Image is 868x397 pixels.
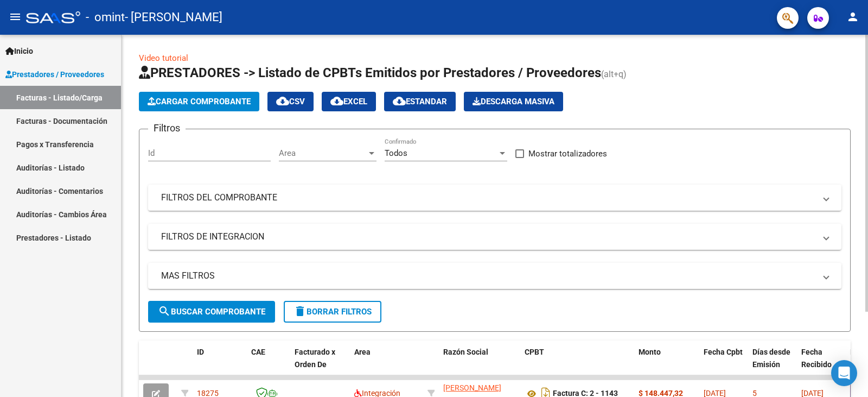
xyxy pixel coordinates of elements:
[525,348,544,356] span: CPBT
[330,97,367,106] span: EXCEL
[639,348,661,356] span: Monto
[443,383,501,392] span: [PERSON_NAME]
[139,53,188,63] a: Video tutorial
[295,348,335,369] span: Facturado x Orden De
[801,348,832,369] span: Fecha Recibido
[704,348,743,356] span: Fecha Cpbt
[161,231,815,243] mat-panel-title: FILTROS DE INTEGRACION
[797,341,846,388] datatable-header-cell: Fecha Recibido
[322,92,376,111] button: EXCEL
[473,97,554,106] span: Descarga Masiva
[393,94,406,108] mat-icon: cloud_download
[125,5,222,29] span: - [PERSON_NAME]
[464,92,563,111] app-download-masive: Descarga masiva de comprobantes (adjuntos)
[247,341,290,388] datatable-header-cell: CAE
[634,341,699,388] datatable-header-cell: Monto
[251,348,265,356] span: CAE
[276,94,289,108] mat-icon: cloud_download
[148,224,841,250] mat-expansion-panel-header: FILTROS DE INTEGRACION
[148,301,275,323] button: Buscar Comprobante
[528,147,607,160] span: Mostrar totalizadores
[293,307,372,317] span: Borrar Filtros
[193,341,247,388] datatable-header-cell: ID
[601,69,627,79] span: (alt+q)
[330,94,343,108] mat-icon: cloud_download
[267,92,314,111] button: CSV
[284,301,381,323] button: Borrar Filtros
[86,5,125,29] span: - omint
[699,341,748,388] datatable-header-cell: Fecha Cpbt
[5,68,104,80] span: Prestadores / Proveedores
[439,341,520,388] datatable-header-cell: Razón Social
[148,97,251,106] span: Cargar Comprobante
[276,97,305,106] span: CSV
[752,348,790,369] span: Días desde Emisión
[443,348,488,356] span: Razón Social
[293,305,307,318] mat-icon: delete
[520,341,634,388] datatable-header-cell: CPBT
[748,341,797,388] datatable-header-cell: Días desde Emisión
[9,10,22,23] mat-icon: menu
[290,341,350,388] datatable-header-cell: Facturado x Orden De
[158,307,265,317] span: Buscar Comprobante
[385,148,407,158] span: Todos
[148,121,186,136] h3: Filtros
[846,10,859,23] mat-icon: person
[831,360,857,386] div: Open Intercom Messenger
[464,92,563,111] button: Descarga Masiva
[197,348,204,356] span: ID
[384,92,456,111] button: Estandar
[161,270,815,282] mat-panel-title: MAS FILTROS
[148,263,841,289] mat-expansion-panel-header: MAS FILTROS
[148,185,841,211] mat-expansion-panel-header: FILTROS DEL COMPROBANTE
[5,45,33,57] span: Inicio
[354,348,371,356] span: Area
[279,148,367,158] span: Area
[350,341,423,388] datatable-header-cell: Area
[158,305,171,318] mat-icon: search
[139,92,259,111] button: Cargar Comprobante
[139,65,601,80] span: PRESTADORES -> Listado de CPBTs Emitidos por Prestadores / Proveedores
[393,97,447,106] span: Estandar
[161,192,815,204] mat-panel-title: FILTROS DEL COMPROBANTE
